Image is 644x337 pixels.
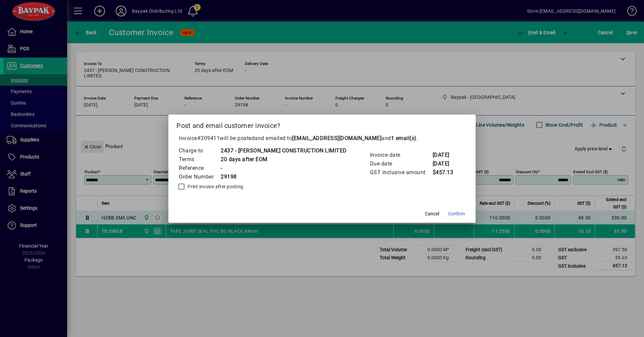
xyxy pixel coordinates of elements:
[220,146,347,155] td: 2437 - [PERSON_NAME] CONSTRUCTION LIMITED
[381,135,417,141] span: and
[292,135,381,141] b: [EMAIL_ADDRESS][DOMAIN_NAME]
[370,151,432,159] td: Invoice date
[432,159,459,168] td: [DATE]
[178,164,220,173] td: Reference
[178,155,220,164] td: Terms
[197,135,220,141] span: #309411
[178,173,220,181] td: Order Number
[220,173,347,181] td: 29198
[220,164,347,173] td: -
[176,134,468,142] p: Invoice will be posted .
[220,155,347,164] td: 20 days after EOM
[432,151,459,159] td: [DATE]
[255,135,417,141] span: and emailed to
[445,208,468,220] button: Confirm
[432,168,459,177] td: $457.13
[421,208,443,220] button: Cancel
[178,146,220,155] td: Charge to
[186,183,243,190] label: Print invoice after posting
[425,210,439,217] span: Cancel
[370,168,432,177] td: GST inclusive amount
[448,210,465,217] span: Confirm
[168,115,476,134] h2: Post and email customer invoice?
[370,159,432,168] td: Due date
[391,135,417,141] b: 1 email(s)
